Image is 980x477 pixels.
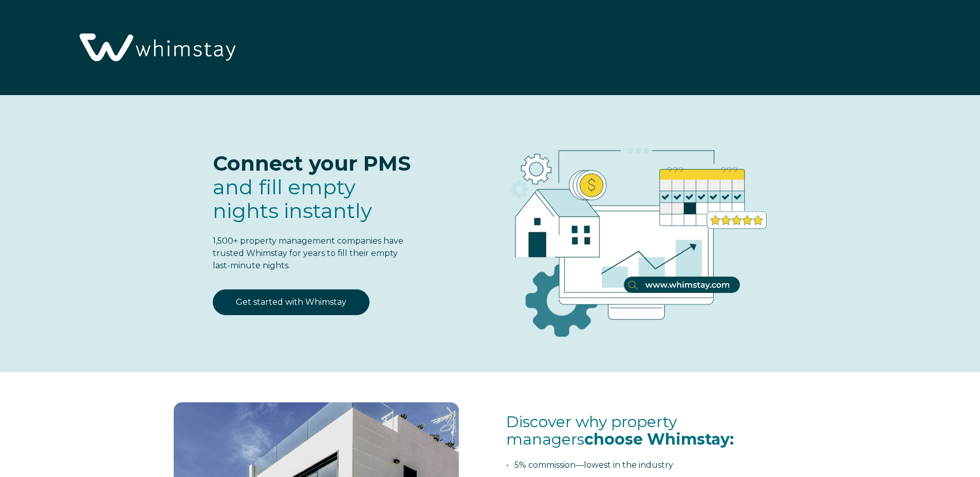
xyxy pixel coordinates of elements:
[213,174,372,223] span: and
[213,289,369,315] a: Get started with Whimstay
[72,5,241,91] img: Whimstay Logo-02 1
[213,236,403,270] span: 1,500+ property management companies have trusted Whimstay for years to fill their empty last-min...
[452,116,813,353] img: RBO Ilustrations-03
[506,412,734,449] span: Discover why property managers
[213,174,372,223] span: fill empty nights instantly
[506,460,673,470] span: • 5% commission—lowest in the industry
[584,430,734,449] span: choose Whimstay:
[213,151,411,176] span: Connect your PMS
